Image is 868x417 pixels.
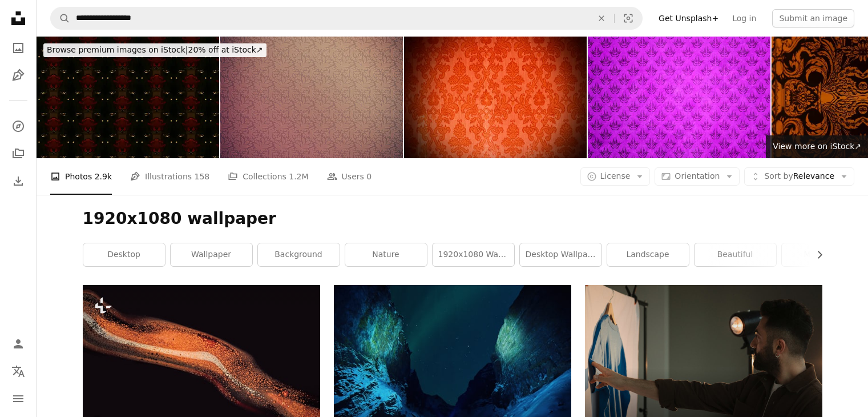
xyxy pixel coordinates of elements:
span: 0 [366,170,372,183]
button: scroll list to the right [809,243,822,266]
button: Orientation [655,167,740,186]
span: Browse premium images on iStock | [47,45,188,54]
button: Menu [7,387,30,410]
span: View more on iStock ↗ [773,142,861,151]
span: Relevance [764,171,834,182]
a: desktop wallpaper [520,243,601,266]
button: Sort byRelevance [744,167,854,186]
a: Collections 1.2M [228,158,308,195]
a: View more on iStock↗ [766,135,868,158]
button: License [580,167,651,186]
a: Photos [7,37,30,59]
a: nature [345,243,427,266]
button: Language [7,360,30,383]
span: 158 [195,170,210,183]
a: background [258,243,340,266]
a: wallpaper [171,243,252,266]
span: Orientation [675,171,720,181]
img: Vintage shabby background with classy patterns [37,37,219,158]
h1: 1920x1080 wallpaper [83,209,822,229]
a: Log in / Sign up [7,332,30,355]
span: 1.2M [289,170,308,183]
span: License [600,171,631,181]
a: 1920x1080 wallpaper anime [433,243,514,266]
a: landscape [607,243,689,266]
img: abstract damask grunge background [588,37,770,158]
button: Visual search [615,7,642,29]
button: Submit an image [772,9,854,27]
a: Illustrations 158 [130,158,209,195]
a: Download History [7,170,30,193]
form: Find visuals sitewide [50,7,643,30]
a: desktop [83,243,165,266]
div: 20% off at iStock ↗ [43,43,267,57]
a: Collections [7,142,30,165]
a: northern lights [334,359,571,370]
a: beautiful [695,243,776,266]
a: Illustrations [7,64,30,87]
img: Beige festive retro vignette background, with ornate pattern [220,37,403,158]
a: Log in [725,9,763,27]
a: Get Unsplash+ [652,9,725,27]
span: Sort by [764,171,793,181]
a: Explore [7,115,30,138]
a: Users 0 [327,158,372,195]
button: Search Unsplash [51,7,70,29]
img: Red Vintage Background [404,37,587,158]
button: Clear [589,7,614,29]
a: Browse premium images on iStock|20% off at iStock↗ [37,37,273,64]
a: a close up of an orange substance on a black background [83,347,320,357]
a: mountain [782,243,863,266]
